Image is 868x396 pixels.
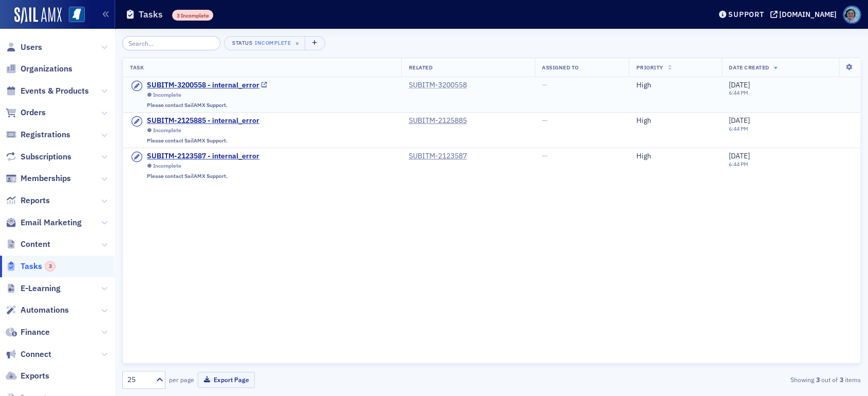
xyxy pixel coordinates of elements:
[21,129,70,140] span: Registrations
[21,327,50,338] span: Finance
[542,151,548,160] span: —
[153,92,181,98] div: Incomplete
[21,261,55,272] span: Tasks
[21,304,69,316] span: Automations
[21,107,46,118] span: Orders
[147,81,259,90] div: SUBITM-3200558 - internal_error
[21,217,82,228] span: Email Marketing
[147,152,259,161] div: SUBITM-2123587 - internal_error
[408,81,466,90] a: SUBITM-3200558
[814,375,821,384] strong: 3
[147,173,267,179] div: Please contact SailAMX Support.
[6,217,82,228] a: Email Marketing
[6,129,70,140] a: Registrations
[21,349,51,360] span: Connect
[21,195,50,206] span: Reports
[6,304,69,316] a: Automations
[127,374,150,385] div: 25
[147,81,267,90] a: SUBITM-3200558 - internal_error
[729,151,750,160] span: [DATE]
[770,11,840,18] button: [DOMAIN_NAME]
[147,137,267,144] div: Please contact SailAMX Support.
[147,116,259,125] div: SUBITM-2125885 - internal_error
[636,116,714,125] div: High
[408,64,432,71] span: Related
[21,42,42,53] span: Users
[729,80,750,89] span: [DATE]
[21,283,61,294] span: E-Learning
[729,125,748,132] time: 6:44 PM
[224,36,306,50] button: StatusIncomplete×
[6,85,89,97] a: Events & Products
[153,127,181,134] div: Incomplete
[6,42,42,53] a: Users
[6,195,50,206] a: Reports
[147,102,267,109] div: Please contact SailAMX Support.
[779,10,837,19] div: [DOMAIN_NAME]
[62,7,85,24] a: View Homepage
[408,152,466,161] a: SUBITM-2123587
[172,10,214,21] div: 3 Incomplete
[21,85,89,97] span: Events & Products
[6,107,46,118] a: Orders
[542,80,548,89] span: —
[21,173,71,184] span: Memberships
[6,151,71,163] a: Subscriptions
[293,39,302,48] span: ×
[169,375,194,384] label: per page
[147,116,267,125] a: SUBITM-2125885 - internal_error
[542,64,579,71] span: Assigned To
[636,152,714,161] div: High
[6,349,51,360] a: Connect
[6,283,61,294] a: E-Learning
[843,6,861,24] span: Profile
[6,239,50,250] a: Content
[838,375,845,384] strong: 3
[255,38,291,48] div: Incomplete
[21,239,50,250] span: Content
[21,63,72,75] span: Organizations
[729,89,748,96] time: 6:44 PM
[122,36,220,50] input: Search…
[130,64,144,71] span: Task
[622,375,861,384] div: Showing out of items
[6,261,55,272] a: Tasks3
[6,63,72,75] a: Organizations
[139,8,163,21] h1: Tasks
[636,64,663,71] span: Priority
[147,152,267,161] a: SUBITM-2123587 - internal_error
[232,40,253,46] div: Status
[198,372,255,388] button: Export Page
[6,370,49,382] a: Exports
[542,116,548,125] span: —
[408,116,466,125] a: SUBITM-2125885
[6,173,71,184] a: Memberships
[728,10,764,19] div: Support
[69,7,85,23] img: SailAMX
[14,7,62,24] img: SailAMX
[636,81,714,90] div: High
[729,116,750,125] span: [DATE]
[21,370,49,382] span: Exports
[729,64,769,71] span: Date Created
[21,151,71,163] span: Subscriptions
[729,160,748,168] time: 6:44 PM
[6,327,50,338] a: Finance
[45,261,55,272] div: 3
[153,163,181,169] div: Incomplete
